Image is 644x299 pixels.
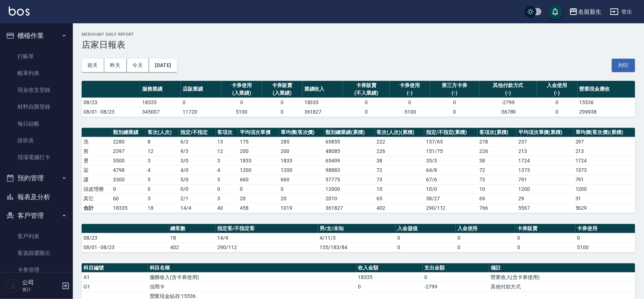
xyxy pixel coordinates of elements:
button: save [548,4,563,19]
td: 3 [216,156,238,165]
th: 入金使用 [456,224,515,233]
td: 0 [390,98,430,107]
td: 200 [279,146,324,156]
td: 燙 [82,156,111,165]
th: 科目編號 [82,263,148,273]
h3: 店家日報表 [82,40,635,50]
button: 名留新生 [566,4,604,19]
td: 1019 [279,203,324,213]
td: 14/4 [179,203,216,213]
td: 5567 [516,203,574,213]
td: 1724 [516,156,574,165]
td: 3300 [111,175,146,184]
td: 5100 [575,243,635,252]
div: 第三方卡券 [432,82,477,89]
button: 預約管理 [3,169,70,188]
td: 0 / 0 [179,184,216,194]
td: 其它 [82,194,111,203]
td: 信用卡 [148,282,356,291]
td: 213 [574,146,635,156]
td: 297 [574,137,635,146]
td: 12000 [324,184,375,194]
td: 3 [146,156,179,165]
th: 類別總業績 [111,128,146,137]
td: 18 [168,233,215,243]
a: 客戶列表 [3,228,70,245]
td: 5 [216,175,238,184]
td: 226 [477,146,516,156]
th: 客項次 [216,128,238,137]
td: 0 [343,107,390,117]
td: 0 [537,107,577,117]
td: 頭皮理療 [82,184,111,194]
th: 客項次(累積) [477,128,516,137]
button: 列印 [612,59,635,72]
th: 科目名稱 [148,263,356,273]
td: 0 [423,272,489,282]
td: 15536 [578,98,635,107]
td: 08/01 - 08/23 [82,243,168,252]
div: 其他付款方式 [481,82,535,89]
td: 40 [216,203,238,213]
td: 64 / 8 [424,165,477,175]
td: 135/183/84 [318,243,395,252]
a: 打帳單 [3,48,70,65]
td: 0 [575,233,635,243]
td: 72 [375,165,424,175]
button: [DATE] [149,59,177,72]
td: 402 [168,243,215,252]
td: 72 [477,165,516,175]
td: 791 [516,175,574,184]
td: 0 [456,233,515,243]
th: 客次(人次)(累積) [375,128,424,137]
th: 支出金額 [423,263,489,273]
p: 會計 [22,286,59,293]
td: 4 / 0 [179,165,216,175]
td: 0 [111,184,146,194]
td: 服務收入(含卡券使用) [148,272,356,282]
td: 3 / 0 [179,156,216,165]
td: 1200 [574,184,635,194]
td: 4/11/3 [318,233,395,243]
td: 0 [238,184,279,194]
td: 合計 [82,203,111,213]
th: 營業現金應收 [578,81,635,98]
td: 38 [375,156,424,165]
a: 帳單列表 [3,65,70,82]
td: 1833 [238,156,279,165]
button: 今天 [127,59,149,72]
div: (-) [391,89,428,97]
td: 38 [477,156,516,165]
td: 1200 [238,165,279,175]
th: 單均價(客次價) [279,128,324,137]
td: 0 [279,184,324,194]
td: 1373 [516,165,574,175]
div: (不入業績) [345,89,388,97]
td: 0 [396,233,456,243]
button: 客戶管理 [3,206,70,225]
td: 0 [430,98,479,107]
td: 4798 [111,165,146,175]
td: 73 [375,175,424,184]
td: 226 [375,146,424,156]
table: a dense table [82,81,635,117]
td: 13 [216,137,238,146]
td: 其他付款方式 [489,282,635,291]
td: 1200 [516,184,574,194]
td: 1833 [279,156,324,165]
th: 店販業績 [181,81,221,98]
button: 前天 [82,59,104,72]
td: 213 [516,146,574,156]
td: 護 [82,175,111,184]
td: 染 [82,165,111,175]
td: -5100 [390,107,430,117]
td: 0 [430,107,479,117]
td: 5 [146,175,179,184]
td: 200 [238,146,279,156]
th: 服務業績 [140,81,181,98]
th: 單均價(客次價)(累積) [574,128,635,137]
td: 12 [216,146,238,156]
td: G1 [82,282,148,291]
td: 402 [375,203,424,213]
td: 5500 [111,156,146,165]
